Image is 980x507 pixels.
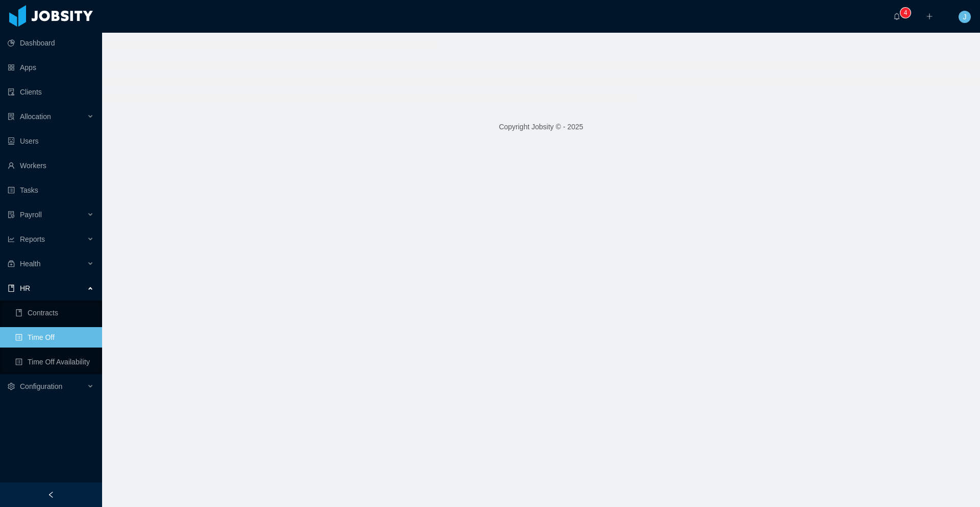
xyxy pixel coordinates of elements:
[8,82,94,102] a: icon: auditClients
[8,260,15,267] i: icon: medicine-box
[8,57,94,78] a: icon: appstoreApps
[20,260,40,268] span: Health
[8,131,94,151] a: icon: robotUsers
[893,13,900,20] i: icon: bell
[900,8,911,18] sup: 4
[926,13,933,20] i: icon: plus
[8,383,15,390] i: icon: setting
[20,235,45,243] span: Reports
[8,113,15,120] i: icon: solution
[20,112,51,121] span: Allocation
[15,352,94,372] a: icon: profileTime Off Availability
[8,180,94,200] a: icon: profileTasks
[904,8,908,18] p: 4
[8,236,15,243] i: icon: line-chart
[15,303,94,323] a: icon: bookContracts
[20,284,30,292] span: HR
[8,211,15,218] i: icon: file-protect
[15,327,94,348] a: icon: profileTime Off
[20,211,42,219] span: Payroll
[963,11,967,23] span: J
[20,382,62,390] span: Configuration
[102,109,980,145] footer: Copyright Jobsity © - 2025
[8,285,15,292] i: icon: book
[8,155,94,176] a: icon: userWorkers
[8,33,94,53] a: icon: pie-chartDashboard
